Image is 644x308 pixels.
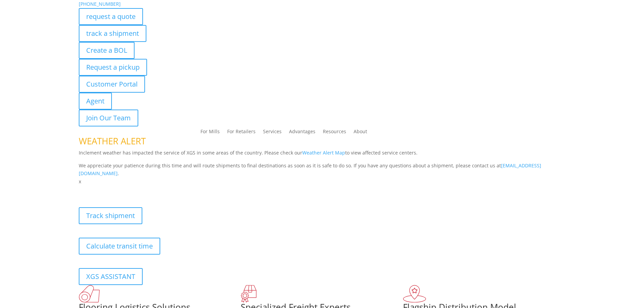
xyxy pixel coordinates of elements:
a: XGS ASSISTANT [79,268,143,285]
a: Create a BOL [79,42,135,59]
a: track a shipment [79,25,146,42]
img: xgs-icon-total-supply-chain-intelligence-red [79,285,100,303]
a: Customer Portal [79,76,145,93]
a: Request a pickup [79,59,147,76]
a: Calculate transit time [79,238,160,255]
a: Track shipment [79,207,142,224]
a: Services [263,129,282,137]
a: About [354,129,367,137]
a: For Retailers [227,129,256,137]
span: WEATHER ALERT [79,135,146,147]
a: Agent [79,93,112,110]
img: xgs-icon-focused-on-flooring-red [241,285,257,303]
a: request a quote [79,8,143,25]
a: Join Our Team [79,110,138,126]
a: Advantages [289,129,315,137]
p: x [79,177,566,186]
a: For Mills [200,129,220,137]
a: [PHONE_NUMBER] [79,1,121,7]
a: Resources [323,129,346,137]
img: xgs-icon-flagship-distribution-model-red [403,285,426,303]
p: We appreciate your patience during this time and will route shipments to final destinations as so... [79,162,566,178]
b: Visibility, transparency, and control for your entire supply chain. [79,187,230,193]
p: Inclement weather has impacted the service of XGS in some areas of the country. Please check our ... [79,149,566,162]
a: Weather Alert Map [302,149,345,156]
